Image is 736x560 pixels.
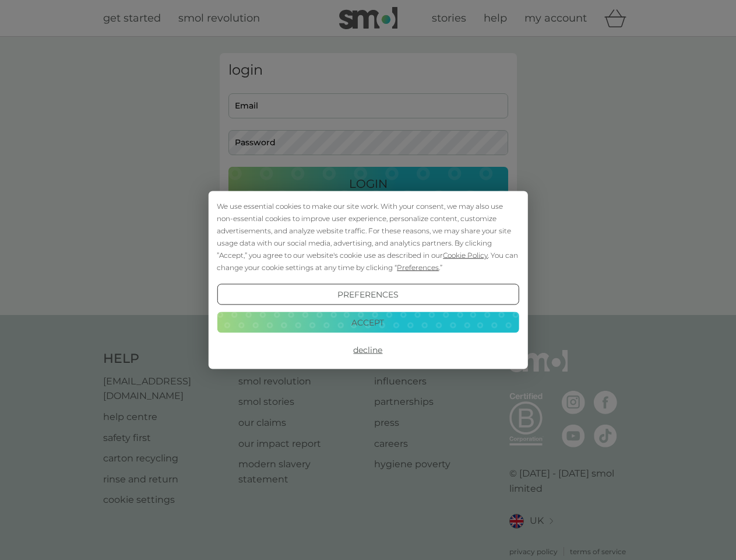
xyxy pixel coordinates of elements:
[217,284,519,305] button: Preferences
[397,263,439,272] span: Preferences
[217,200,519,274] div: We use essential cookies to make our site work. With your consent, we may also use non-essential ...
[443,251,488,260] span: Cookie Policy
[217,339,519,360] button: Decline
[208,191,527,369] div: Cookie Consent Prompt
[217,311,519,332] button: Accept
